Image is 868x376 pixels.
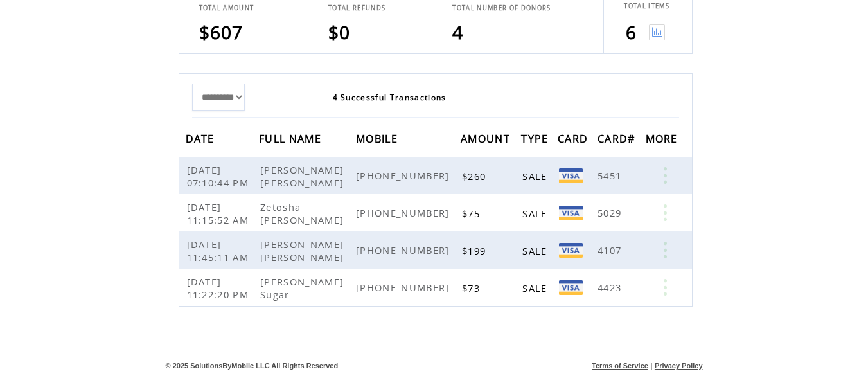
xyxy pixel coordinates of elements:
[187,275,252,301] span: [DATE] 11:22:20 PM
[187,201,252,226] span: [DATE] 11:15:52 AM
[199,4,254,12] span: TOTAL AMOUNT
[452,4,551,12] span: TOTAL NUMBER OF DONORS
[598,244,624,256] span: 4107
[356,169,453,182] span: [PHONE_NUMBER]
[452,20,463,44] span: 4
[558,134,591,142] a: CARD
[598,129,639,152] span: CARD#
[187,163,252,189] span: [DATE] 07:10:44 PM
[559,168,583,183] img: Visa
[328,4,385,12] span: TOTAL REFUNDS
[259,129,324,152] span: FULL NAME
[461,134,513,142] a: AMOUNT
[260,275,344,301] span: [PERSON_NAME] Sugar
[333,92,447,103] span: 4 Successful Transactions
[260,238,347,264] span: [PERSON_NAME] [PERSON_NAME]
[624,2,669,10] span: TOTAL ITEMS
[186,134,218,142] a: DATE
[186,129,218,152] span: DATE
[646,129,681,152] span: MORE
[598,169,624,182] span: 5451
[462,170,489,183] span: $260
[598,134,639,142] a: CARD#
[260,163,347,189] span: [PERSON_NAME] [PERSON_NAME]
[655,362,703,370] a: Privacy Policy
[559,206,583,220] img: Visa
[559,243,583,258] img: Visa
[592,362,648,370] a: Terms of Service
[649,24,665,40] img: View graph
[462,282,483,294] span: $73
[522,282,550,294] span: SALE
[461,129,513,152] span: AMOUNT
[356,244,453,256] span: [PHONE_NUMBER]
[187,238,252,264] span: [DATE] 11:45:11 AM
[356,281,453,294] span: [PHONE_NUMBER]
[462,244,489,257] span: $199
[558,129,591,152] span: CARD
[328,20,351,44] span: $0
[356,134,401,142] a: MOBILE
[521,134,551,142] a: TYPE
[199,20,244,44] span: $607
[522,244,550,257] span: SALE
[166,362,339,370] span: © 2025 SolutionsByMobile LLC All Rights Reserved
[598,281,624,294] span: 4423
[356,206,453,219] span: [PHONE_NUMBER]
[521,129,551,152] span: TYPE
[356,129,401,152] span: MOBILE
[462,207,483,220] span: $75
[522,207,550,220] span: SALE
[259,134,324,142] a: FULL NAME
[522,170,550,183] span: SALE
[626,20,637,44] span: 6
[559,280,583,295] img: Visa
[650,362,652,370] span: |
[598,206,624,219] span: 5029
[260,201,347,226] span: Zetosha [PERSON_NAME]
